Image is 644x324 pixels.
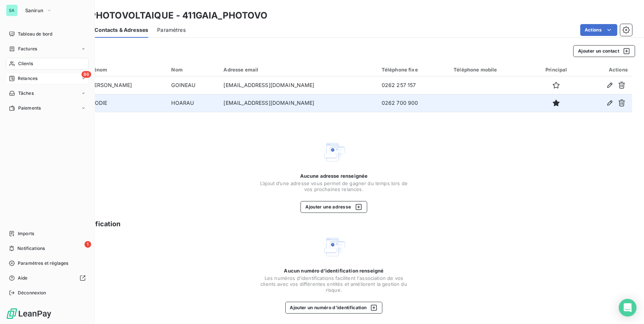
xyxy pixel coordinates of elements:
[301,201,367,213] button: Ajouter une adresse
[260,275,408,293] span: Les numéros d'identifications facilitent l'association de vos clients avec vos différentes entité...
[18,260,68,267] span: Paramètres et réglages
[6,4,18,16] div: SA
[454,67,528,73] div: Téléphone mobile
[18,230,34,237] span: Imports
[322,140,346,164] img: Empty state
[224,67,373,73] div: Adresse email
[6,272,89,284] a: Aide
[171,67,215,73] div: Nom
[18,275,28,281] span: Aide
[284,268,384,274] span: Aucun numéro d’identification renseigné
[6,308,52,320] img: Logo LeanPay
[65,9,268,22] h3: GAIA PHOTOVOLTAIQUE - 411GAIA_PHOTOVO
[219,76,377,94] td: [EMAIL_ADDRESS][DOMAIN_NAME]
[18,46,37,52] span: Factures
[377,76,449,94] td: 0262 257 157
[285,302,383,314] button: Ajouter un numéro d’identification
[17,245,45,252] span: Notifications
[89,67,162,73] div: Prénom
[25,7,43,13] span: Sanirun
[18,75,37,82] span: Relances
[18,90,34,97] span: Tâches
[219,94,377,112] td: [EMAIL_ADDRESS][DOMAIN_NAME]
[260,180,408,192] span: L’ajout d’une adresse vous permet de gagner du temps lors de vos prochaines relances.
[82,71,91,78] span: 86
[84,94,167,112] td: ELODIE
[94,26,148,34] span: Contacts & Adresses
[167,76,219,94] td: GOINEAU
[167,94,219,112] td: HOARAU
[619,299,637,317] div: Open Intercom Messenger
[322,235,346,259] img: Empty state
[580,24,617,36] button: Actions
[585,67,628,73] div: Actions
[18,290,46,296] span: Déconnexion
[18,31,52,37] span: Tableau de bord
[573,45,635,57] button: Ajouter un contact
[84,76,167,94] td: [PERSON_NAME]
[18,105,41,111] span: Paiements
[300,173,368,179] span: Aucune adresse renseignée
[18,60,33,67] span: Clients
[377,94,449,112] td: 0262 700 900
[382,67,445,73] div: Téléphone fixe
[537,67,576,73] div: Principal
[84,241,91,248] span: 1
[157,26,186,34] span: Paramètres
